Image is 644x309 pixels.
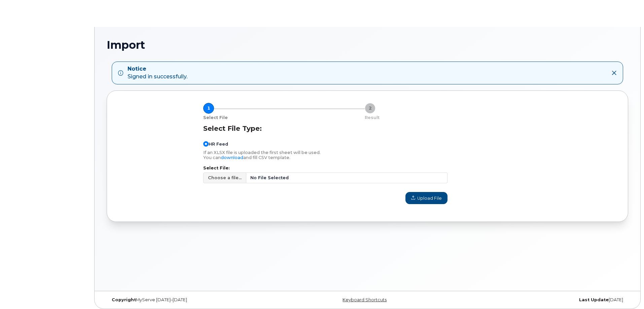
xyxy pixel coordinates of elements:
div: MyServe [DATE]–[DATE] [107,297,281,303]
strong: Last Update [579,297,609,302]
div: Signed in successfully. [128,65,187,81]
label: Select File: [203,166,448,170]
strong: Notice [128,65,187,73]
a: download [221,155,243,160]
a: Keyboard Shortcuts [343,297,387,302]
h1: Import [107,39,628,51]
div: [DATE] [454,297,628,303]
p: Result [365,115,380,121]
button: Upload File [405,192,448,204]
div: 2 [365,103,375,114]
label: HR Feed [203,141,228,147]
span: Choose a file... [208,175,242,181]
span: Upload File [411,195,442,201]
span: No File Selected [246,172,448,183]
label: Select File Type: [203,124,262,132]
input: HR Feed [203,141,209,147]
p: If an XLSX file is uploaded the first sheet will be used. You can and fill CSV template. [203,150,448,160]
strong: Copyright [112,297,136,302]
